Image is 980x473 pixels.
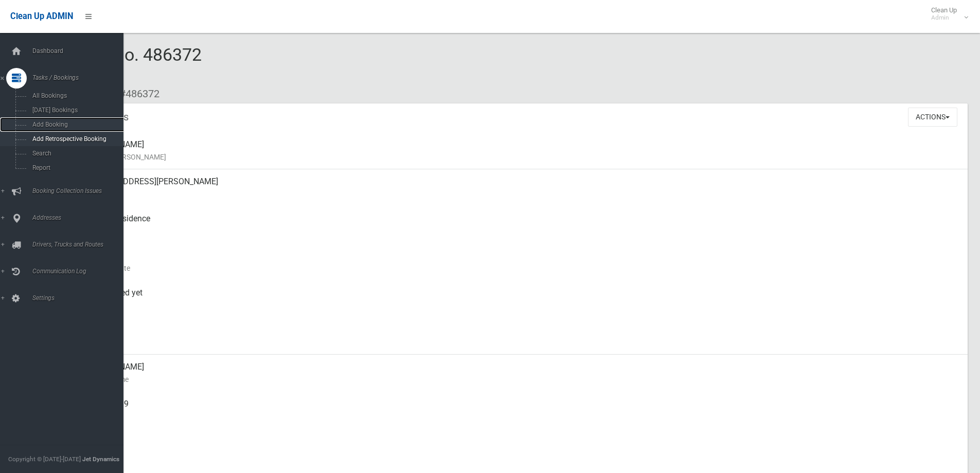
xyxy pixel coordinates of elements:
[82,355,959,392] div: [PERSON_NAME]
[29,164,122,171] span: Report
[82,456,119,463] strong: Jet Dynamics
[29,121,122,128] span: Add Booking
[29,268,131,275] span: Communication Log
[82,206,959,243] div: Front of Residence
[29,74,131,81] span: Tasks / Bookings
[112,84,159,103] li: #486372
[45,44,202,84] span: Booking No. 486372
[29,241,131,248] span: Drivers, Trucks and Routes
[82,373,959,386] small: Contact Name
[82,188,959,200] small: Address
[10,11,73,21] span: Clean Up ADMIN
[82,392,959,429] div: 0417688899
[82,262,959,274] small: Collection Date
[29,150,122,157] span: Search
[82,429,959,466] div: None given
[82,410,959,423] small: Mobile
[82,299,959,311] small: Collected At
[29,214,131,221] span: Addresses
[29,135,122,143] span: Add Retrospective Booking
[29,92,122,99] span: All Bookings
[29,107,122,114] span: [DATE] Bookings
[82,169,959,206] div: [STREET_ADDRESS][PERSON_NAME]
[82,281,959,318] div: Not collected yet
[931,14,957,22] small: Admin
[29,187,131,195] span: Booking Collection Issues
[926,6,967,22] span: Clean Up
[82,132,959,169] div: [PERSON_NAME]
[82,151,959,163] small: Name of [PERSON_NAME]
[82,225,959,237] small: Pickup Point
[8,456,81,463] span: Copyright © [DATE]-[DATE]
[82,318,959,355] div: [DATE]
[29,294,131,302] span: Settings
[908,108,957,127] button: Actions
[82,336,959,348] small: Zone
[29,47,131,55] span: Dashboard
[82,447,959,460] small: Landline
[82,243,959,281] div: [DATE]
